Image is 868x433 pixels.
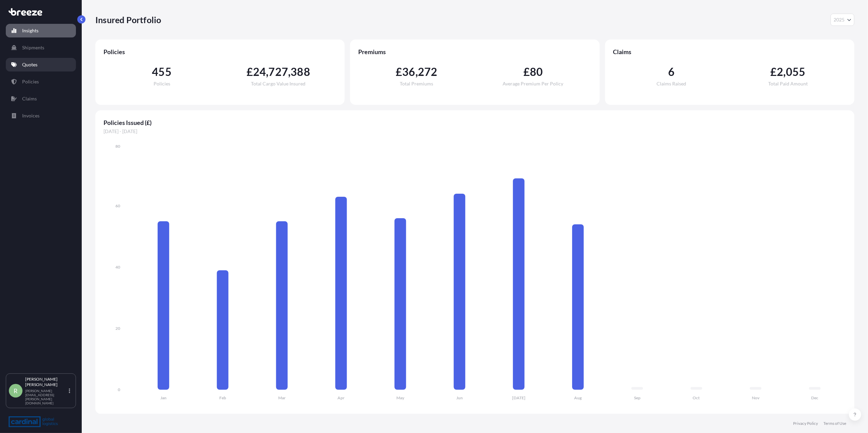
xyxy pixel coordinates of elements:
[634,396,641,401] tspan: Sep
[668,66,675,77] span: 6
[22,61,37,68] p: Quotes
[784,66,786,77] span: ,
[253,66,266,77] span: 24
[266,66,268,77] span: ,
[288,66,290,77] span: ,
[118,387,120,392] tspan: 0
[104,48,336,56] span: Policies
[657,81,686,86] span: Claims Raised
[530,66,543,77] span: 80
[251,81,305,86] span: Total Cargo Value Insured
[115,203,120,208] tspan: 60
[777,66,784,77] span: 2
[154,81,170,86] span: Policies
[752,396,760,401] tspan: Nov
[337,396,345,401] tspan: Apr
[115,264,120,270] tspan: 40
[418,66,438,77] span: 272
[6,92,76,106] a: Claims
[456,396,463,401] tspan: Jun
[793,421,818,426] a: Privacy Policy
[574,396,582,401] tspan: Aug
[219,396,226,401] tspan: Feb
[22,112,40,119] p: Invoices
[115,144,120,149] tspan: 80
[396,66,402,77] span: £
[115,326,120,331] tspan: 20
[247,66,253,77] span: £
[22,44,44,51] p: Shipments
[160,396,167,401] tspan: Jan
[9,416,58,427] img: organization-logo
[770,66,777,77] span: £
[811,396,819,401] tspan: Dec
[786,66,806,77] span: 055
[768,81,808,86] span: Total Paid Amount
[104,128,846,135] span: [DATE] - [DATE]
[6,109,76,123] a: Invoices
[396,396,405,401] tspan: May
[95,14,161,25] p: Insured Portfolio
[22,95,37,102] p: Claims
[14,387,18,394] span: R
[22,27,38,34] p: Insights
[402,66,415,77] span: 36
[6,75,76,89] a: Policies
[268,66,288,77] span: 727
[278,396,286,401] tspan: Mar
[831,14,854,26] button: Year Selector
[613,48,846,56] span: Claims
[6,41,76,54] a: Shipments
[25,376,67,387] p: [PERSON_NAME] [PERSON_NAME]
[512,396,525,401] tspan: [DATE]
[22,78,39,85] p: Policies
[290,66,310,77] span: 388
[823,421,846,426] a: Terms of Use
[503,81,564,86] span: Average Premium Per Policy
[152,66,172,77] span: 455
[415,66,418,77] span: ,
[834,16,845,23] span: 2025
[693,396,700,401] tspan: Oct
[358,48,591,56] span: Premiums
[6,24,76,37] a: Insights
[523,66,530,77] span: £
[25,389,67,405] p: [PERSON_NAME][EMAIL_ADDRESS][PERSON_NAME][DOMAIN_NAME]
[400,81,433,86] span: Total Premiums
[6,58,76,71] a: Quotes
[104,118,846,127] span: Policies Issued (£)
